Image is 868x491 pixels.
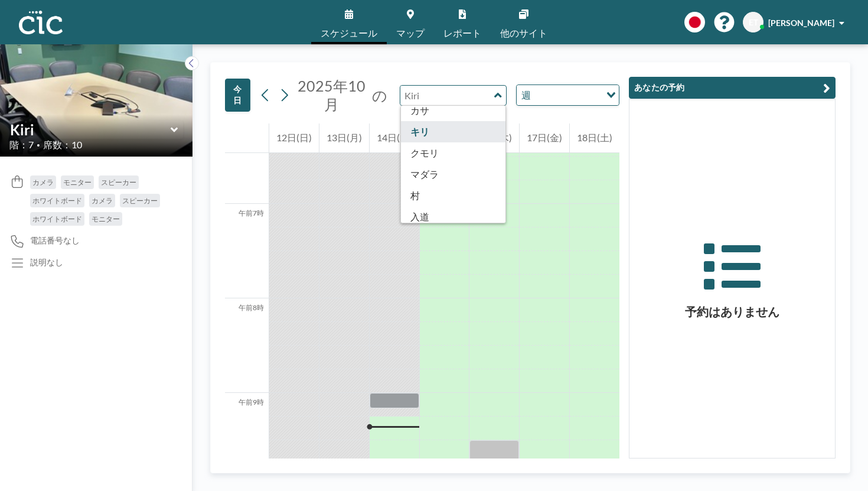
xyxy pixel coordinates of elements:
[410,105,429,116] font: カサ
[410,168,439,180] font: マダラ
[43,139,82,150] font: 席数：10
[225,79,250,112] button: 今日
[410,126,429,137] font: キリ
[634,82,685,92] font: あなたの予約
[372,86,387,104] font: の
[30,235,80,245] font: 電話番号なし
[400,86,494,105] input: Kiri
[768,18,834,28] font: [PERSON_NAME]
[9,139,34,150] font: 階：7
[629,77,836,99] button: あなたの予約
[30,257,63,267] font: 説明なし
[521,89,531,100] font: 週
[396,27,425,38] font: マップ
[32,178,54,187] font: カメラ
[685,304,779,318] font: 予約はありません
[276,132,312,143] font: 12日(日)
[233,84,242,105] font: 今日
[63,178,92,187] font: モニター
[517,85,619,105] div: オプションを検索
[92,214,120,223] font: モニター
[577,132,612,143] font: 18日(土)
[298,77,366,113] font: 2025年10月
[410,190,420,201] font: 村
[239,209,264,217] font: 午前7時
[327,132,362,143] font: 13日(月)
[410,147,439,158] font: クモリ
[32,214,82,223] font: ホワイトボード
[37,141,40,148] font: •
[749,17,758,27] font: ET
[527,132,562,143] font: 17日(金)
[321,27,377,38] font: スケジュール
[239,303,264,312] font: 午前8時
[410,211,429,222] font: 入道
[122,196,158,205] font: スピーカー
[500,27,547,38] font: 他のサイト
[32,196,82,205] font: ホワイトボード
[10,121,171,138] input: キリ
[377,132,412,143] font: 14日(火)
[19,11,63,34] img: 組織ロゴ
[101,178,136,187] font: スピーカー
[534,87,599,103] input: オプションを検索
[239,398,264,407] font: 午前9時
[443,27,481,38] font: レポート
[92,196,113,205] font: カメラ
